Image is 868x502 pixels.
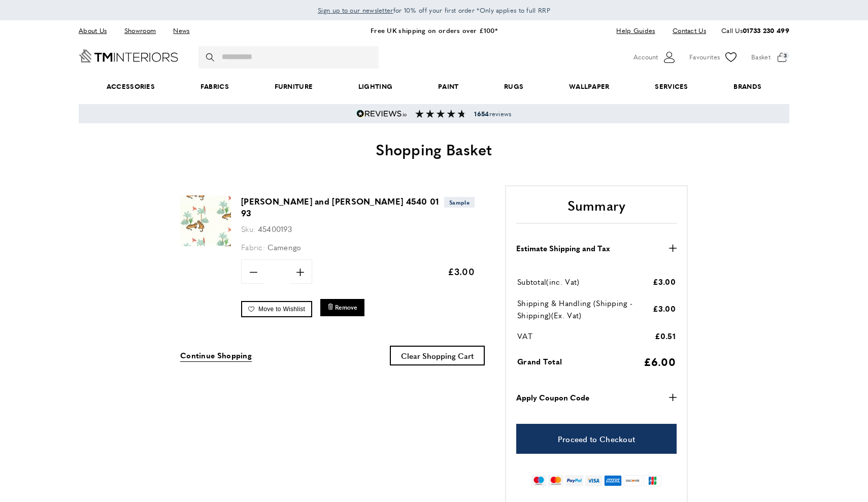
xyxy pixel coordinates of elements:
[711,71,784,102] a: Brands
[206,46,216,69] button: Search
[632,71,711,102] a: Services
[633,52,658,62] span: Account
[335,303,357,312] span: Remove
[517,356,562,366] span: Grand Total
[481,71,546,102] a: Rugs
[624,475,642,486] img: discover
[516,391,677,404] button: Apply Coupon Code
[516,391,589,404] strong: Apply Coupon Code
[548,475,563,486] img: mastercard
[318,5,393,15] a: Sign up to our newsletter
[531,475,546,486] img: maestro
[268,242,302,252] span: Camengo
[252,71,336,102] a: Furniture
[180,350,252,360] span: Continue Shopping
[318,6,393,15] span: Sign up to our newsletter
[241,242,265,252] span: Fabric:
[655,330,676,341] span: £0.51
[689,52,720,62] span: Favourites
[516,242,677,254] button: Estimate Shipping and Tax
[743,25,789,35] a: 01733 230 499
[356,110,407,118] img: Reviews.io 5 stars
[415,110,466,118] img: Reviews section
[517,276,546,287] span: Subtotal
[448,265,475,278] span: £3.00
[241,223,255,234] span: Sku:
[474,109,489,118] strong: 1654
[376,138,492,160] span: Shopping Basket
[517,330,532,341] span: VAT
[320,299,364,316] button: Remove Gaspard and Leon 4540 01 93
[516,196,677,224] h2: Summary
[336,71,415,102] a: Lighting
[371,25,497,35] a: Free UK shipping on orders over £100*
[165,24,197,38] a: News
[633,50,677,65] button: Customer Account
[84,71,178,102] span: Accessories
[644,475,661,486] img: jcb
[604,475,622,486] img: american-express
[565,475,583,486] img: paypal
[444,197,475,208] span: Sample
[79,49,178,62] a: Go to Home page
[665,24,706,38] a: Contact Us
[516,242,610,254] strong: Estimate Shipping and Tax
[689,50,739,65] a: Favourites
[551,310,582,320] span: (Ex. Vat)
[653,276,676,287] span: £3.00
[79,24,114,38] a: About Us
[180,195,231,246] img: Gaspard and Leon 4540 01 93
[609,24,662,38] a: Help Guides
[474,110,511,118] span: reviews
[390,346,485,365] button: Clear Shopping Cart
[180,239,231,248] a: Gaspard and Leon 4540 01 93
[241,195,444,219] a: [PERSON_NAME] and [PERSON_NAME] 4540 01 93
[585,475,602,486] img: visa
[258,223,292,234] span: 45400193
[258,306,305,313] span: Move to Wishlist
[644,354,676,369] span: £6.00
[241,301,312,317] a: Move to Wishlist
[546,276,579,287] span: (inc. Vat)
[546,71,632,102] a: Wallpaper
[178,71,252,102] a: Fabrics
[117,24,163,38] a: Showroom
[318,6,550,15] span: for 10% off your first order *Only applies to full RRP
[516,424,677,454] a: Proceed to Checkout
[180,349,252,362] a: Continue Shopping
[401,350,474,361] span: Clear Shopping Cart
[721,25,789,36] p: Call Us
[517,297,632,320] span: Shipping & Handling (Shipping - Shipping)
[415,71,481,102] a: Paint
[653,303,676,314] span: £3.00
